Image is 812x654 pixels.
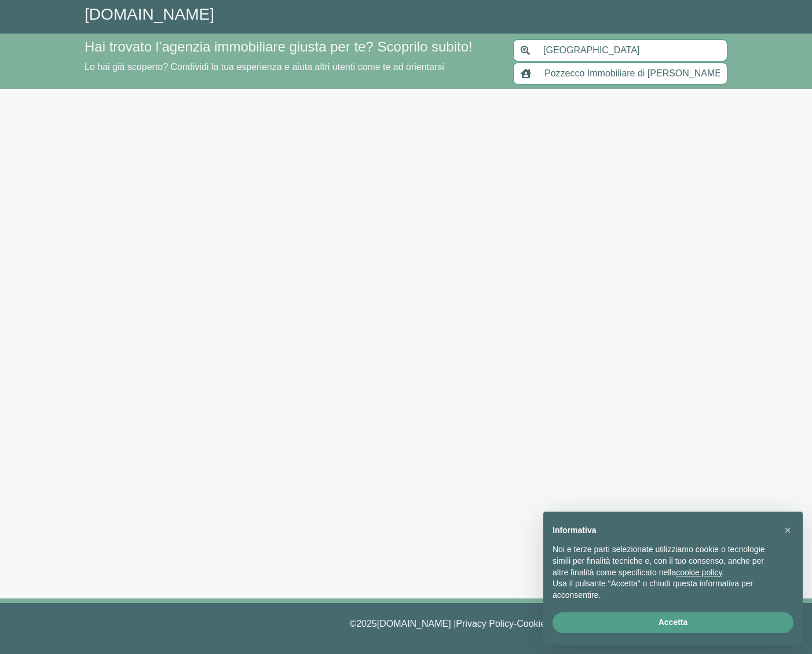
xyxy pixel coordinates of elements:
[536,39,727,61] input: Inserisci area di ricerca (Comune o Provincia)
[784,524,791,537] span: ×
[553,578,775,601] p: Usa il pulsante “Accetta” o chiudi questa informativa per acconsentire.
[778,521,797,539] button: Chiudi questa informativa
[85,617,727,631] p: © 2025 [DOMAIN_NAME] | - - |
[456,619,514,629] a: Privacy Policy
[85,60,499,74] p: Lo hai già scoperto? Condividi la tua esperienza e aiuta altri utenti come te ad orientarsi
[553,612,793,633] button: Accetta
[553,544,775,578] p: Noi e terze parti selezionate utilizziamo cookie o tecnologie simili per finalità tecniche e, con...
[85,5,214,23] a: [DOMAIN_NAME]
[537,63,727,84] input: Inserisci nome agenzia immobiliare
[553,526,775,535] h2: Informativa
[676,568,722,577] a: cookie policy - il link si apre in una nuova scheda
[85,39,499,56] h4: Hai trovato l’agenzia immobiliare giusta per te? Scoprilo subito!
[517,619,573,629] a: Cookie Policy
